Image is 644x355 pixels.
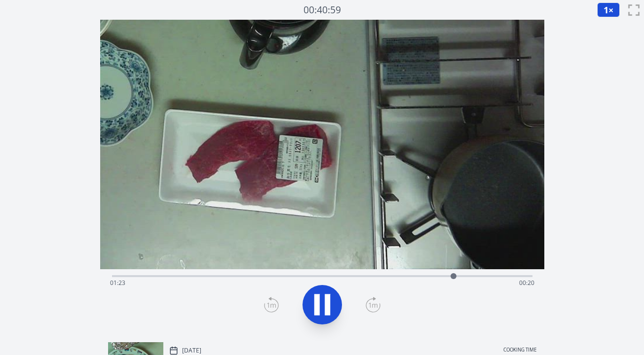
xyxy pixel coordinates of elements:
span: 01:23 [110,279,125,287]
p: [DATE] [182,347,201,355]
span: 00:20 [519,279,534,287]
span: 1 [604,4,608,16]
a: 00:40:59 [303,3,341,17]
p: Cooking time [503,346,536,355]
button: 1× [597,2,620,17]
